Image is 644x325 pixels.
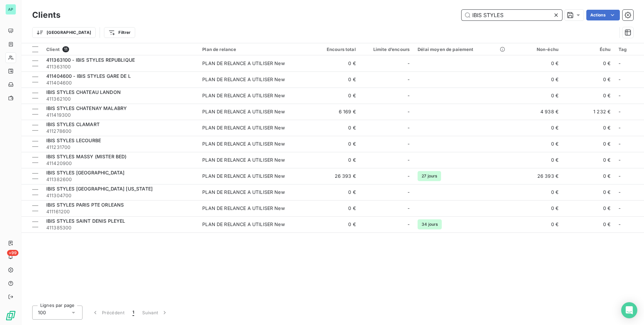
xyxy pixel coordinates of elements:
[619,157,621,163] span: -
[408,124,410,131] span: -
[46,218,125,224] span: IBIS STYLES SAINT DENIS PLEYEL
[511,120,562,136] td: 0 €
[511,88,562,104] td: 0 €
[46,128,194,134] span: 411278600
[511,55,562,71] td: 0 €
[511,184,562,200] td: 0 €
[46,154,127,159] span: IBIS STYLES MASSY (MISTER BED)
[562,88,614,104] td: 0 €
[562,136,614,152] td: 0 €
[619,60,621,66] span: -
[312,47,356,52] div: Encours total
[619,93,621,98] span: -
[202,124,285,131] div: PLAN DE RELANCE A UTILISER New
[619,189,621,195] span: -
[308,71,360,88] td: 0 €
[619,205,621,211] span: -
[511,136,562,152] td: 0 €
[138,306,172,320] button: Suivant
[32,9,60,21] h3: Clients
[619,173,621,179] span: -
[462,10,562,20] input: Rechercher
[562,168,614,184] td: 0 €
[562,104,614,120] td: 1 232 €
[46,112,194,118] span: 411419300
[364,47,410,52] div: Limite d’encours
[202,108,285,115] div: PLAN DE RELANCE A UTILISER New
[202,205,285,212] div: PLAN DE RELANCE A UTILISER New
[7,250,18,256] span: +99
[46,186,153,192] span: IBIS STYLES [GEOGRAPHIC_DATA] [US_STATE]
[511,216,562,232] td: 0 €
[511,104,562,120] td: 4 938 €
[308,55,360,71] td: 0 €
[46,202,124,208] span: IBIS STYLES PARIS PTE ORLEANS
[418,219,442,229] span: 34 jours
[46,170,124,175] span: IBIS STYLES [GEOGRAPHIC_DATA]
[562,120,614,136] td: 0 €
[46,138,101,143] span: IBIS STYLES LECOURBE
[408,189,410,196] span: -
[5,4,16,15] div: AP
[46,79,194,86] span: 411404600
[408,92,410,99] span: -
[46,192,194,199] span: 411304700
[621,302,637,318] div: Open Intercom Messenger
[511,200,562,216] td: 0 €
[562,200,614,216] td: 0 €
[46,47,60,52] span: Client
[408,173,410,179] span: -
[46,96,194,102] span: 411362100
[202,141,285,147] div: PLAN DE RELANCE A UTILISER New
[308,120,360,136] td: 0 €
[62,46,69,52] span: 11
[619,125,621,130] span: -
[46,160,194,167] span: 411420900
[202,76,285,83] div: PLAN DE RELANCE A UTILISER New
[619,221,621,227] span: -
[308,136,360,152] td: 0 €
[408,108,410,115] span: -
[511,152,562,168] td: 0 €
[308,152,360,168] td: 0 €
[619,76,621,82] span: -
[46,105,127,111] span: IBIS STYLES CHATENAY MALABRY
[562,55,614,71] td: 0 €
[408,221,410,228] span: -
[308,104,360,120] td: 6 169 €
[619,47,640,52] div: Tag
[202,157,285,163] div: PLAN DE RELANCE A UTILISER New
[562,216,614,232] td: 0 €
[408,157,410,163] span: -
[408,205,410,212] span: -
[104,27,135,38] button: Filtrer
[202,92,285,99] div: PLAN DE RELANCE A UTILISER New
[418,171,441,181] span: 27 jours
[567,47,610,52] div: Échu
[408,141,410,147] span: -
[408,60,410,67] span: -
[418,47,506,52] div: Délai moyen de paiement
[308,168,360,184] td: 26 393 €
[46,63,194,70] span: 411363100
[511,168,562,184] td: 26 393 €
[515,47,558,52] div: Non-échu
[619,109,621,114] span: -
[46,144,194,151] span: 411231700
[408,76,410,83] span: -
[586,10,620,20] button: Actions
[308,216,360,232] td: 0 €
[202,221,285,228] div: PLAN DE RELANCE A UTILISER New
[308,184,360,200] td: 0 €
[128,306,138,320] button: 1
[202,189,285,196] div: PLAN DE RELANCE A UTILISER New
[32,27,96,38] button: [GEOGRAPHIC_DATA]
[308,88,360,104] td: 0 €
[38,309,46,316] span: 100
[46,73,131,79] span: 411404600 - IBIS STYLES GARE DE L
[46,224,194,231] span: 411385300
[46,57,135,63] span: 411363100 - IBIS STYLES REPUBLIQUE
[562,152,614,168] td: 0 €
[46,208,194,215] span: 411161200
[202,173,285,179] div: PLAN DE RELANCE A UTILISER New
